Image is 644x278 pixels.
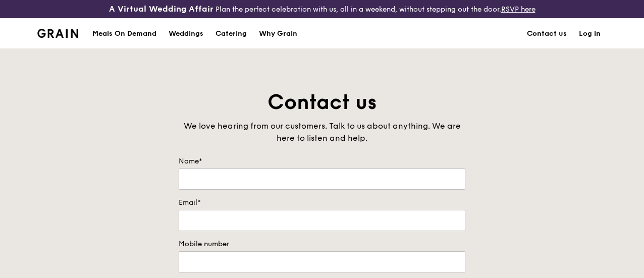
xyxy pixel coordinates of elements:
[209,19,253,49] a: Catering
[573,19,607,49] a: Log in
[179,89,465,116] h1: Contact us
[253,19,303,49] a: Why Grain
[179,239,465,249] label: Mobile number
[216,19,247,49] div: Catering
[109,4,213,14] h3: A Virtual Wedding Affair
[259,19,297,49] div: Why Grain
[169,19,203,49] div: Weddings
[179,120,465,144] div: We love hearing from our customers. Talk to us about anything. We are here to listen and help.
[179,156,465,166] label: Name*
[501,5,535,14] a: RSVP here
[521,19,573,49] a: Contact us
[108,4,537,14] div: Plan the perfect celebration with us, all in a weekend, without stepping out the door.
[37,18,78,48] a: GrainGrain
[179,198,465,208] label: Email*
[37,29,78,38] img: Grain
[92,19,156,49] div: Meals On Demand
[163,19,209,49] a: Weddings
